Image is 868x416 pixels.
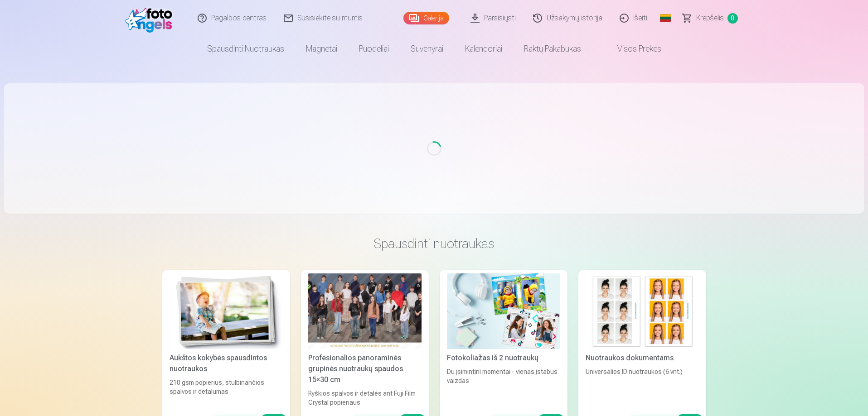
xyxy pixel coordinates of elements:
[447,273,560,349] img: Fotokoliažas iš 2 nuotraukų
[166,353,286,374] div: Aukštos kokybės spausdintos nuotraukos
[305,353,425,385] div: Profesionalios panoraminės grupinės nuotraukų spaudos 15×30 cm
[513,36,592,62] a: Raktų pakabukas
[295,36,348,62] a: Magnetai
[166,378,286,407] div: 210 gsm popierius, stulbinančios spalvos ir detalumas
[696,13,724,24] span: Krepšelis
[170,273,283,349] img: Aukštos kokybės spausdintos nuotraukos
[582,353,703,363] div: Nuotraukos dokumentams
[348,36,400,62] a: Puodeliai
[170,235,699,252] h3: Spausdinti nuotraukas
[400,36,454,62] a: Suvenyrai
[454,36,513,62] a: Kalendoriai
[443,367,564,407] div: Du įsimintini momentai - vienas įstabus vaizdas
[125,4,177,33] img: /fa5
[196,36,295,62] a: Spausdinti nuotraukas
[305,389,425,407] div: Ryškios spalvos ir detalės ant Fuji Film Crystal popieriaus
[403,12,449,24] a: Galerija
[443,353,564,363] div: Fotokoliažas iš 2 nuotraukų
[582,367,703,407] div: Universalios ID nuotraukos (6 vnt.)
[727,13,738,24] span: 0
[592,36,672,62] a: Visos prekės
[586,273,699,349] img: Nuotraukos dokumentams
